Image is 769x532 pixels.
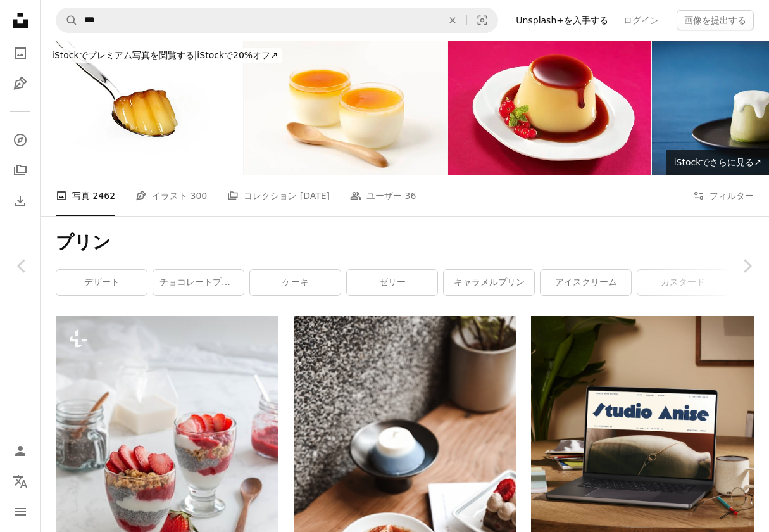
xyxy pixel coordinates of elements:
[52,50,278,60] span: iStockで20%オフ ↗
[41,41,289,71] a: iStockでプレミアム写真を閲覧する|iStockで20%オフ↗
[8,438,33,464] a: ログイン / 登録する
[300,189,330,203] span: [DATE]
[41,41,243,175] img: カスタードプリン
[467,8,497,32] button: ビジュアル検索
[725,205,769,327] a: 次へ
[56,8,78,32] button: Unsplashで検索する
[8,41,33,66] a: 写真
[250,270,341,295] a: ケーキ
[244,41,447,175] img: 白い背景にプリンカップで手作りのキャラメルミルクプディング
[350,175,416,216] a: ユーザー 36
[227,175,330,216] a: コレクション [DATE]
[56,270,147,295] a: デザート
[8,188,33,213] a: ダウンロード履歴
[541,270,631,295] a: アイスクリーム
[693,175,754,216] button: フィルター
[439,8,466,32] button: 全てクリア
[294,478,516,489] a: 白い陶板にスライスしたイチゴ
[666,150,769,175] a: iStockでさらに見る↗
[8,469,33,494] button: 言語
[677,10,754,30] button: 画像を提出する
[135,175,207,216] a: イラスト 300
[448,41,651,175] img: クリームキャラメル
[8,127,33,153] a: 探す
[56,231,754,254] h1: プリン
[405,189,416,203] span: 36
[8,71,33,96] a: イラスト
[674,157,761,167] span: iStockでさらに見る ↗
[56,8,498,33] form: サイト内でビジュアルを探す
[8,158,33,183] a: コレクション
[616,10,666,30] a: ログイン
[444,270,534,295] a: キャラメルプリン
[347,270,437,295] a: ゼリー
[637,270,728,295] a: カスタード
[153,270,244,295] a: チョコレートプリン
[191,189,208,203] span: 300
[56,478,278,489] a: テーブルの上に食べ物で満たされたグラスのカップル
[52,50,197,60] span: iStockでプレミアム写真を閲覧する |
[8,499,33,524] button: メニュー
[508,10,616,30] a: Unsplash+を入手する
